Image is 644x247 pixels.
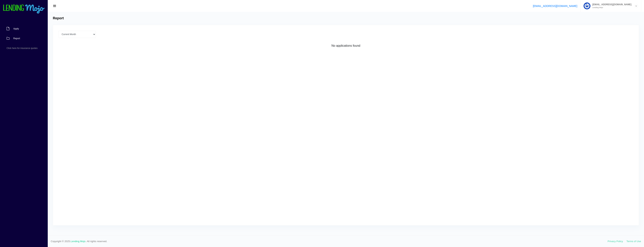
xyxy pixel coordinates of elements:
span: Report [13,37,20,40]
span: [EMAIL_ADDRESS][DOMAIN_NAME] [590,3,631,6]
div: No applications found [58,44,633,48]
a: Lending Mojo [71,240,86,243]
img: Profile image [584,2,590,9]
small: Lending Mojo [590,7,631,8]
a: Privacy Policy [608,240,623,243]
a: Terms of Use [626,240,641,243]
img: logo-small.png [3,5,45,14]
span: Apply [13,28,19,30]
a: [EMAIL_ADDRESS][DOMAIN_NAME] [533,5,577,8]
span: Click here for insurance quotes [7,47,37,49]
span: Copyright © 2025. . All rights reserved. [51,239,608,243]
h4: Report [53,16,64,20]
